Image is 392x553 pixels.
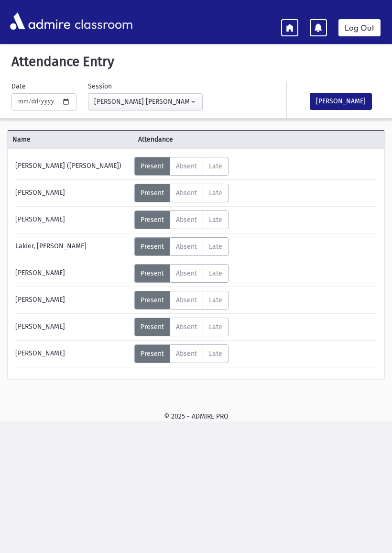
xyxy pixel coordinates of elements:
button: Morah Rivki Cohen-Limudei Kodesh(9:00AM-2:00PM) [88,93,203,111]
span: Late [209,189,222,197]
div: [PERSON_NAME] [11,344,134,363]
span: Name [8,134,133,144]
span: Absent [176,189,197,197]
span: Late [209,296,222,304]
span: Late [209,350,222,358]
span: classroom [73,9,133,34]
span: Present [141,269,164,277]
div: [PERSON_NAME] [PERSON_NAME]-Limudei Kodesh(9:00AM-2:00PM) [94,97,189,107]
img: AdmirePro [8,10,73,32]
label: Date [11,81,26,91]
span: Absent [176,269,197,277]
a: Log Out [338,19,381,36]
span: Absent [176,162,197,170]
button: [PERSON_NAME] [310,93,372,110]
span: Absent [176,216,197,224]
div: [PERSON_NAME] ([PERSON_NAME]) [11,157,134,176]
span: Late [209,162,222,170]
span: Late [209,269,222,277]
div: © 2025 - ADMIRE PRO [8,411,384,421]
div: AttTypes [134,157,229,176]
span: Present [141,216,164,224]
div: AttTypes [134,318,229,336]
div: [PERSON_NAME] [11,291,134,310]
span: Present [141,296,164,304]
div: [PERSON_NAME] [11,318,134,336]
div: AttTypes [134,291,229,310]
div: AttTypes [134,264,229,283]
div: Lakier, [PERSON_NAME] [11,237,134,256]
div: AttTypes [134,210,229,229]
div: AttTypes [134,344,229,363]
span: Late [209,323,222,331]
span: Present [141,162,164,170]
span: Present [141,350,164,358]
div: AttTypes [134,237,229,256]
span: Absent [176,296,197,304]
span: Late [209,243,222,251]
label: Session [88,81,112,91]
span: Present [141,243,164,251]
div: [PERSON_NAME] [11,184,134,202]
span: Present [141,323,164,331]
span: Present [141,189,164,197]
div: [PERSON_NAME] [11,210,134,229]
div: AttTypes [134,184,229,202]
h5: Attendance Entry [8,54,384,70]
span: Attendance [133,134,353,144]
div: [PERSON_NAME] [11,264,134,283]
span: Absent [176,323,197,331]
span: Absent [176,243,197,251]
span: Late [209,216,222,224]
span: Absent [176,350,197,358]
